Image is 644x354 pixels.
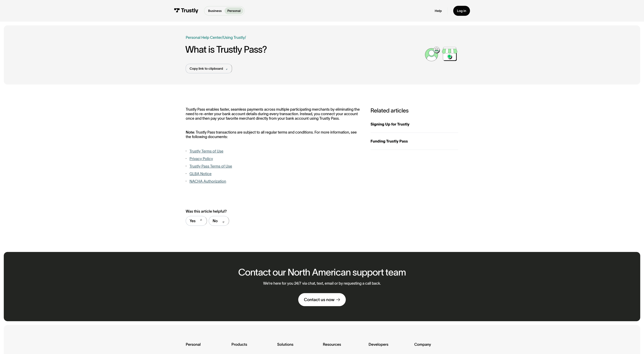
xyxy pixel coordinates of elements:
p: Trustly Pass enables faster, seamless payments across multiple participating merchants by elimina... [186,107,361,121]
div: Developers [369,341,413,353]
p: Business [208,8,222,13]
img: Trustly Logo [174,8,198,13]
div: Was this article helpful? [186,209,351,214]
div: Signing Up for Trustly [371,121,458,127]
h2: Contact our North American support team [238,267,406,277]
p: We’re here for you 24/7 via chat, text, email or by requesting a call back. [263,281,381,286]
div: / [245,35,246,40]
p: : Trustly Pass transactions are subject to all regular terms and conditions. For more information... [186,130,361,139]
div: Company [414,341,458,353]
a: No [209,216,229,226]
a: GLBA Notice [190,172,212,176]
a: Privacy Policy [190,157,213,161]
a: Using Trustly [223,35,245,40]
div: Log in [457,9,466,13]
div: Resources [323,341,367,353]
a: Signing Up for Trustly [371,116,458,133]
a: Personal [225,7,243,14]
div: Yes [190,218,196,224]
a: Log in [453,6,470,16]
a: Trustly Terms of Use [190,149,223,153]
a: Personal Help Center [186,35,222,40]
div: No [213,218,218,224]
h3: Related articles [371,107,458,114]
a: Funding Trustly Pass [371,133,458,150]
div: Personal [186,341,230,353]
div: Contact us now [304,297,334,302]
div: Solutions [277,341,321,353]
p: Personal [227,8,240,13]
div: / [222,35,223,40]
div: Funding Trustly Pass [371,138,458,144]
a: Yes [186,216,207,226]
div: Products [231,341,275,353]
a: Contact us now [298,293,346,306]
strong: Note [186,130,194,134]
a: Trustly Pass Terms of Use [190,164,232,168]
h1: What is Trustly Pass? [185,44,424,55]
a: NACHA Authorization [190,179,226,183]
a: Business [205,7,224,14]
a: Help [435,9,442,13]
div: Copy link to clipboard [190,66,223,71]
a: Copy link to clipboard [186,64,232,73]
